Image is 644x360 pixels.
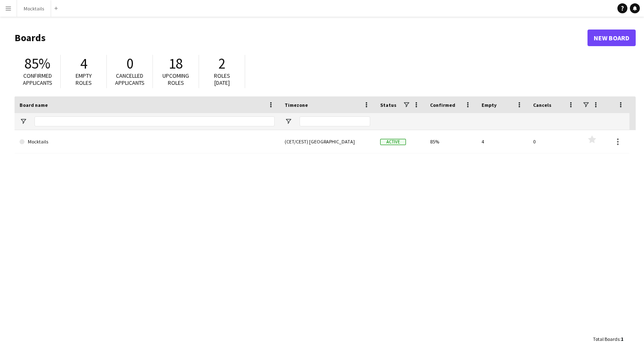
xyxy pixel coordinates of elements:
span: Active [380,139,406,145]
span: Timezone [285,102,308,108]
button: Mocktails [17,0,51,17]
span: Cancelled applicants [115,72,145,86]
button: Open Filter Menu [285,118,292,125]
span: Confirmed [430,102,455,108]
span: Roles [DATE] [214,72,230,86]
span: Cancels [533,102,551,108]
div: 4 [477,130,528,153]
span: Empty roles [76,72,92,86]
span: 18 [169,54,183,73]
h1: Boards [15,32,587,44]
span: Upcoming roles [162,72,189,86]
span: 4 [80,54,87,73]
button: Open Filter Menu [20,118,27,125]
input: Timezone Filter Input [300,116,370,126]
div: (CET/CEST) [GEOGRAPHIC_DATA] [280,130,375,153]
span: 85% [25,54,50,73]
span: Board name [20,102,48,108]
div: 0 [528,130,580,153]
span: 0 [126,54,133,73]
span: 1 [621,336,623,342]
span: 2 [219,54,226,73]
div: : [593,331,623,347]
input: Board name Filter Input [34,116,275,126]
span: Empty [482,102,497,108]
span: Status [380,102,396,108]
span: Total Boards [593,336,619,342]
a: New Board [587,30,636,46]
a: Mocktails [20,130,275,153]
span: Confirmed applicants [23,72,52,86]
div: 85% [425,130,477,153]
